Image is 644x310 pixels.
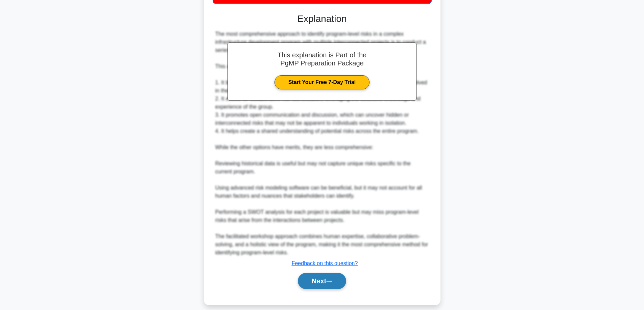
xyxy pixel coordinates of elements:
a: Start Your Free 7-Day Trial [275,75,369,89]
h3: Explanation [217,13,428,25]
a: Feedback on this question? [292,260,358,266]
button: Next [298,273,346,289]
div: The most comprehensive approach to identify program-level risks in a complex infrastructure devel... [215,30,429,257]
